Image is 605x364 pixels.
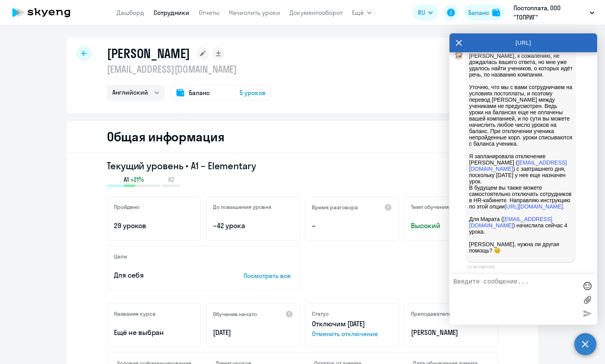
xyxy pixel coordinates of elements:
[411,221,491,231] span: Высокий
[107,159,498,172] h3: Текущий уровень • A1 – Elementary
[418,8,425,17] span: RU
[411,310,451,317] h5: Преподаватель
[312,319,365,328] span: Отключим [DATE]
[581,294,593,305] label: Лимит 10 файлов
[352,8,364,17] span: Ещё
[107,46,190,61] h1: [PERSON_NAME]
[467,265,495,269] time: 12:39:18[DATE]
[244,271,293,280] p: Посмотреть все
[117,9,144,16] a: Дашборд
[213,203,271,210] h5: До повышения уровня
[505,203,563,210] a: [URL][DOMAIN_NAME]
[114,221,194,231] p: 29 уроков
[114,203,139,210] h5: Пройдено
[412,5,438,20] button: RU
[411,203,449,210] h5: Темп обучения
[312,329,392,338] span: Отменить отключение
[130,175,144,184] span: +21%
[213,221,293,231] p: ~42 урока
[469,159,567,172] a: [EMAIL_ADDRESS][DOMAIN_NAME]
[492,9,500,16] img: balance
[290,9,343,16] a: Документооборот
[411,327,491,338] p: [PERSON_NAME]
[189,88,210,97] span: Баланс
[114,310,156,317] h5: Название курса
[352,5,372,20] button: Ещё
[154,9,189,16] a: Сотрудники
[114,253,127,260] h5: Цели
[513,3,587,22] p: Постоплата, ООО "ТОПРИГ"
[168,175,174,184] span: A2
[213,311,257,318] h5: Обучение начато
[464,5,505,20] button: Балансbalance
[469,216,552,229] a: [EMAIL_ADDRESS][DOMAIN_NAME]
[454,51,464,62] img: bot avatar
[240,88,266,97] span: 5 уроков
[469,53,573,260] p: [PERSON_NAME], к сожалению, не дождалась вашего ответа, но мне уже удалось найти учеников, о кото...
[312,221,392,231] p: –
[107,129,224,145] h2: Общая информация
[199,9,220,16] a: Отчеты
[213,327,293,338] p: [DATE]
[312,204,358,211] h5: Время разговора
[312,310,329,317] h5: Статус
[510,3,598,22] button: Постоплата, ООО "ТОПРИГ"
[124,175,129,184] span: A1
[114,270,219,280] p: Для себя
[107,63,271,75] p: [EMAIL_ADDRESS][DOMAIN_NAME]
[468,8,489,17] div: Баланс
[114,327,194,338] p: Ещё не выбран
[229,9,280,16] a: Начислить уроки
